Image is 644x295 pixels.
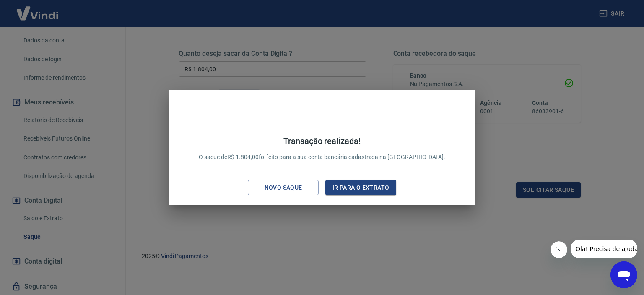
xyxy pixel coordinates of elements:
[5,6,70,13] span: Olá! Precisa de ajuda?
[199,136,446,162] p: O saque de R$ 1.804,00 foi feito para a sua conta bancária cadastrada na [GEOGRAPHIC_DATA].
[248,180,319,196] button: Novo saque
[199,136,446,146] h4: Transação realizada!
[325,180,396,196] button: Ir para o extrato
[551,241,567,258] iframe: Fechar mensagem
[610,261,637,288] iframe: Botão para abrir a janela de mensagens
[571,240,637,258] iframe: Mensagem da empresa
[254,183,312,193] div: Novo saque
